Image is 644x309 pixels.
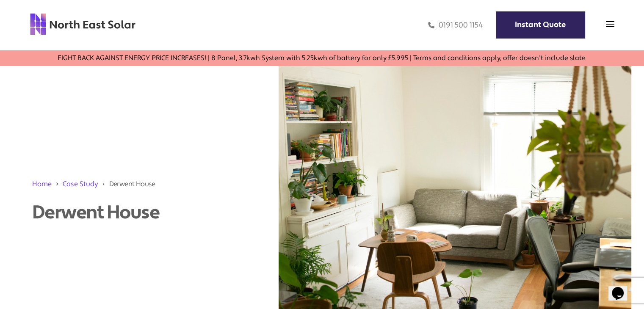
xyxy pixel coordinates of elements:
[608,275,636,301] iframe: chat widget
[606,20,614,28] img: menu icon
[32,179,52,188] a: Home
[428,20,434,30] img: phone icon
[63,179,98,188] a: Case Study
[55,179,59,189] img: 211688_forward_arrow_icon.svg
[496,11,585,38] a: Instant Quote
[30,13,136,36] img: north east solar logo
[428,20,483,30] a: 0191 500 1154
[32,201,258,224] h1: Derwent House
[109,179,155,189] span: Derwent House
[102,179,106,189] img: 211688_forward_arrow_icon.svg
